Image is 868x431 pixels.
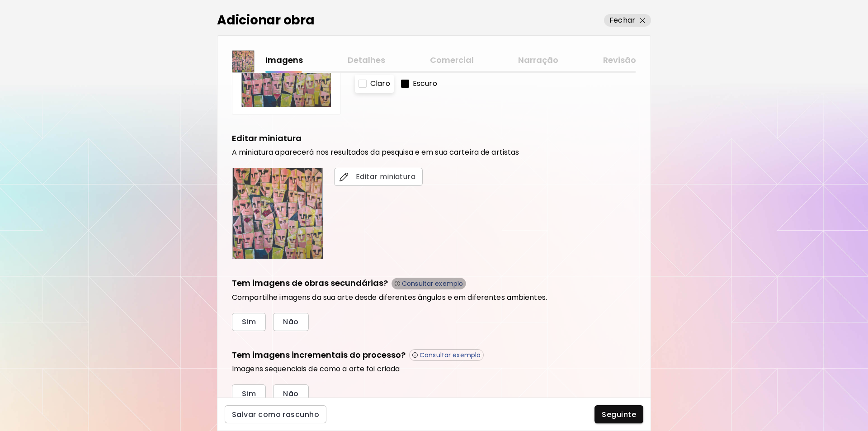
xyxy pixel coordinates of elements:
[340,172,349,181] img: edit
[420,351,481,359] p: Consultar exemplo
[232,313,266,331] button: Sim
[402,279,463,288] p: Consultar exemplo
[232,293,636,302] h6: Compartilhe imagens da sua arte desde diferentes ângulos e em diferentes ambientes.
[242,389,256,398] span: Sim
[232,349,406,361] h5: Tem imagens incrementais do processo?
[392,278,466,289] button: Consultar exemplo
[273,313,308,331] button: Não
[232,148,636,157] h6: A miniatura aparecerá nos resultados da pesquisa e em sua carteira de artistas
[232,384,266,403] button: Sim
[225,405,326,423] button: Salvar como rascunho
[232,410,319,419] span: Salvar como rascunho
[334,168,423,186] button: editEditar miniatura
[232,277,388,289] h5: Tem imagens de obras secundárias?
[341,171,415,182] span: Editar miniatura
[232,133,302,144] h5: Editar miniatura
[232,51,254,72] img: thumbnail
[242,317,256,327] span: Sim
[370,78,390,89] p: Claro
[413,78,437,89] p: Escuro
[273,384,308,403] button: Não
[283,317,298,327] span: Não
[283,389,298,398] span: Não
[232,365,636,374] h6: Imagens sequenciais de como a arte foi criada
[602,410,636,419] span: Seguinte
[594,405,643,423] button: Seguinte
[409,349,484,361] button: Consultar exemplo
